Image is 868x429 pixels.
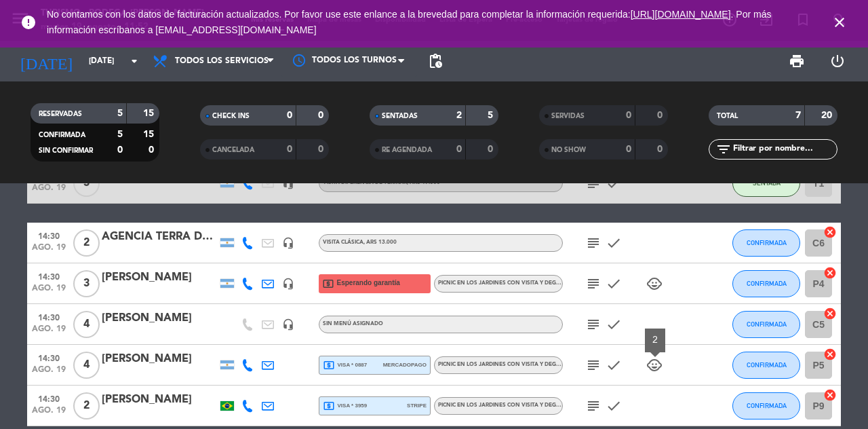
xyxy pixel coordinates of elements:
span: RESERVADAS [39,111,82,117]
i: check [606,235,622,251]
i: local_atm [323,359,335,371]
span: ago. 19 [32,324,66,340]
i: subject [585,398,601,414]
button: CONFIRMADA [732,392,800,419]
div: AGENCIA TERRA DO VINHO - [PERSON_NAME] [102,228,217,246]
i: child_care [646,357,663,373]
button: CONFIRMADA [732,229,800,257]
i: cancel [823,388,837,402]
span: , ARS 13.000 [363,240,397,245]
strong: 0 [287,145,292,154]
i: close [831,14,848,31]
span: 14:30 [32,309,66,324]
span: RE AGENDADA [382,147,432,153]
span: No contamos con los datos de facturación actualizados. Por favor use este enlance a la brevedad p... [47,9,771,35]
span: CANCELADA [212,147,254,153]
span: 14:30 [32,268,66,284]
span: CONFIRMADA [747,361,787,369]
i: filter_list [715,141,732,157]
button: CONFIRMADA [732,352,800,379]
strong: 0 [626,111,631,120]
span: NO SHOW [551,147,586,153]
strong: 7 [795,111,801,120]
strong: 0 [318,145,326,154]
span: 3 [73,170,100,197]
span: SERVIDAS [551,113,585,119]
span: visa * 3959 [323,400,367,412]
input: Filtrar por nombre... [732,142,837,157]
i: arrow_drop_down [126,53,142,69]
strong: 0 [318,111,326,120]
i: error [20,14,37,31]
span: print [789,53,805,69]
i: subject [585,235,601,251]
span: CONFIRMADA [39,132,85,138]
i: [DATE] [10,46,82,76]
span: SENTADA [753,179,781,187]
i: check [606,316,622,333]
span: PICNIC EN LOS JARDINES CON VISITA Y DEGUSTACIÓN CLÁSICA [438,362,608,367]
button: SENTADA [732,170,800,197]
strong: 5 [117,130,123,139]
div: [PERSON_NAME] [102,269,217,286]
strong: 0 [149,145,157,155]
i: subject [585,357,601,373]
span: 4 [73,352,100,379]
i: check [606,175,622,191]
span: ago. 19 [32,243,66,259]
span: 2 [73,229,100,257]
i: cancel [823,307,837,320]
span: ago. 19 [32,406,66,422]
strong: 0 [488,145,496,154]
span: CONFIRMADA [747,280,787,287]
div: 2 [645,329,665,352]
i: headset_mic [282,318,294,331]
strong: 2 [456,111,462,120]
strong: 0 [117,145,123,155]
strong: 0 [456,145,462,154]
span: Todos los servicios [175,56,269,66]
span: stripe [407,401,427,410]
span: 14:30 [32,350,66,365]
i: power_settings_new [829,53,846,69]
span: , ARS 17.000 [407,180,440,185]
i: check [606,398,622,414]
i: headset_mic [282,278,294,290]
strong: 0 [657,111,665,120]
strong: 20 [821,111,835,120]
i: subject [585,175,601,191]
span: SENTADAS [382,113,418,119]
span: Sin menú asignado [323,321,383,327]
i: headset_mic [282,237,294,249]
span: mercadopago [383,360,427,369]
div: [PERSON_NAME] [102,310,217,327]
span: CHECK INS [212,113,250,119]
span: CONFIRMADA [747,239,787,246]
i: local_atm [323,400,335,412]
i: child_care [646,276,663,292]
span: 14:30 [32,227,66,243]
strong: 0 [657,145,665,154]
span: PICNIC EN LOS JARDINES CON VISITA Y DEGUSTACIÓN CLÁSICA [438,403,642,408]
strong: 0 [287,111,292,120]
span: TOTAL [717,113,738,119]
span: VISITA CLÁSICA [323,240,397,245]
strong: 15 [143,130,157,139]
span: visa * 0887 [323,359,367,371]
i: subject [585,276,601,292]
strong: 0 [626,145,631,154]
i: cancel [823,225,837,239]
span: 3 [73,270,100,297]
span: 14:30 [32,390,66,406]
strong: 15 [143,109,157,118]
span: PICNIC EN LOS JARDINES CON VISITA Y DEGUSTACIÓN CLÁSICA [438,280,642,286]
i: check [606,276,622,292]
span: VISITA DIFERENCIA DE TERROIR [323,180,440,185]
div: [PERSON_NAME] [102,391,217,409]
i: cancel [823,348,837,361]
button: CONFIRMADA [732,270,800,297]
span: pending_actions [427,53,443,69]
a: [URL][DOMAIN_NAME] [631,9,731,20]
i: headset_mic [282,177,294,189]
button: CONFIRMADA [732,311,800,338]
